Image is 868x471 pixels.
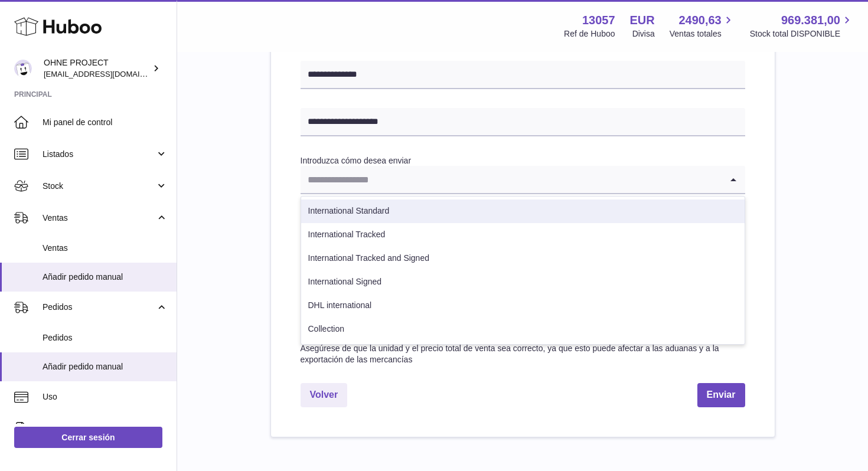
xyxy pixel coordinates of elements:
div: Asegúrese de que la unidad y el precio total de venta sea correcto, ya que esto puede afectar a l... [301,343,745,365]
span: Uso [43,391,168,403]
button: Enviar [697,383,745,407]
span: 2490,63 [678,12,721,28]
a: 2490,63 Ventas totales [670,12,735,40]
span: Ventas [43,212,155,224]
label: Introduzca cómo desea enviar [301,156,412,165]
li: International Standard [301,199,745,223]
li: DHL international [301,294,745,318]
strong: EUR [630,12,655,28]
span: Ventas [43,243,168,254]
div: Search for option [301,166,745,194]
span: Añadir pedido manual [43,361,168,372]
li: International Tracked [301,223,745,247]
span: Facturación y pagos [43,423,155,434]
a: 969.381,00 Stock total DISPONIBLE [750,12,854,40]
a: Cerrar sesión [14,427,162,448]
span: Añadir pedido manual [43,272,168,283]
li: Collection [301,318,745,341]
li: International Tracked and Signed [301,247,745,270]
span: Pedidos [43,332,168,344]
span: Listados [43,149,155,160]
span: [EMAIL_ADDRESS][DOMAIN_NAME] [44,69,174,78]
div: OHNE PROJECT [44,57,150,80]
span: Mi panel de control [43,117,168,128]
div: Divisa [632,28,655,40]
span: Stock total DISPONIBLE [750,28,854,40]
span: Ventas totales [670,28,735,40]
input: Search for option [301,166,722,193]
a: Volver [301,383,348,407]
li: International Signed [301,270,745,294]
span: 969.381,00 [781,12,840,28]
span: Stock [43,181,155,192]
img: support@ohneproject.com [14,60,32,77]
strong: 13057 [582,12,615,28]
span: Pedidos [43,302,155,313]
div: Ref de Huboo [564,28,615,40]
